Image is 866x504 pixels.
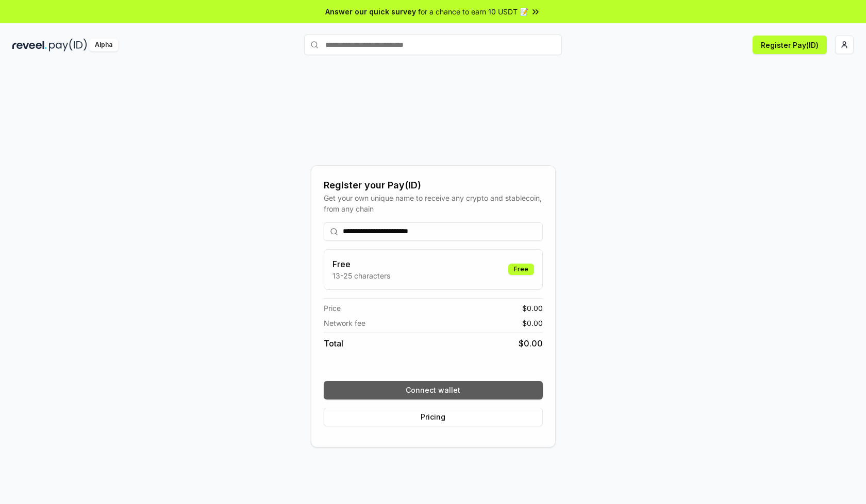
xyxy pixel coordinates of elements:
span: Price [324,303,341,314]
div: Free [508,264,534,275]
span: for a chance to earn 10 USDT 📝 [418,6,528,17]
span: Answer our quick survey [325,6,416,17]
button: Register Pay(ID) [753,36,827,54]
img: reveel_dark [12,39,47,51]
div: Register your Pay(ID) [324,178,543,193]
span: $ 0.00 [522,303,543,314]
span: $ 0.00 [522,318,543,328]
span: $ 0.00 [519,337,543,350]
button: Pricing [324,408,543,426]
h3: Free [332,258,390,270]
span: Total [324,337,343,350]
p: 13-25 characters [332,270,390,281]
button: Connect wallet [324,381,543,399]
span: Network fee [324,318,365,328]
img: pay_id [49,39,87,51]
div: Alpha [89,39,118,51]
div: Get your own unique name to receive any crypto and stablecoin, from any chain [324,193,543,214]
